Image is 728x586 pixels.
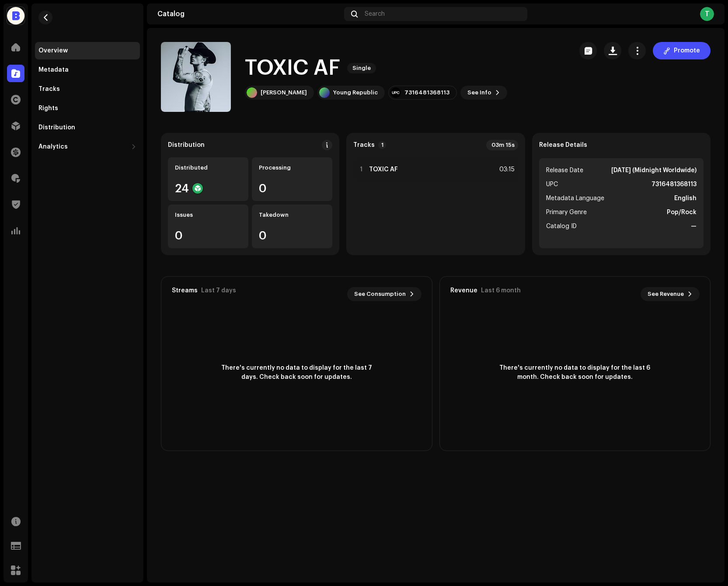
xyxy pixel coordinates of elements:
span: Single [347,63,376,73]
re-m-nav-item: Distribution [35,119,140,136]
div: Streams [172,287,198,294]
button: See Consumption [347,287,421,301]
div: T [700,7,714,21]
strong: Release Details [539,142,587,149]
div: Issues [175,212,241,218]
div: Takedown [259,212,325,218]
strong: English [674,193,697,204]
div: Processing [259,164,325,171]
span: Catalog ID [546,221,577,232]
re-m-nav-item: Metadata [35,61,140,79]
span: See Revenue [648,285,684,303]
span: Promote [674,42,700,59]
strong: — [691,221,697,232]
h1: TOXIC AF [245,54,340,82]
div: Rights [38,105,58,112]
div: Young Republic [333,89,378,96]
div: Distribution [168,142,205,149]
span: See Consumption [354,285,406,303]
button: Promote [653,42,711,59]
div: Tracks [38,86,60,93]
span: There's currently no data to display for the last 7 days. Check back soon for updates. [218,364,375,382]
div: Distributed [175,164,241,171]
div: 03m 15s [486,140,518,150]
div: 03:15 [495,164,515,175]
strong: 7316481368113 [651,179,697,190]
span: Search [365,10,385,17]
div: Distribution [38,124,75,131]
div: Catalog [157,10,341,17]
div: Last 7 days [201,287,236,294]
div: Last 6 month [481,287,521,294]
span: There's currently no data to display for the last 6 month. Check back soon for updates. [496,364,654,382]
span: See Info [467,84,491,101]
span: Primary Genre [546,207,587,218]
div: 7316481368113 [404,89,449,96]
re-m-nav-dropdown: Analytics [35,138,140,156]
div: Overview [38,47,68,54]
strong: Pop/Rock [667,207,697,218]
re-m-nav-item: Overview [35,42,140,59]
div: Revenue [450,287,477,294]
p-badge: 1 [378,141,386,149]
button: See Info [460,86,507,100]
button: See Revenue [641,287,700,301]
strong: [DATE] (Midnight Worldwide) [611,165,697,176]
span: Metadata Language [546,193,604,204]
strong: Tracks [353,142,375,149]
re-m-nav-item: Rights [35,100,140,117]
re-m-nav-item: Tracks [35,80,140,98]
img: 87673747-9ce7-436b-aed6-70e10163a7f0 [7,7,24,24]
span: UPC [546,179,558,190]
span: Release Date [546,165,583,176]
div: [PERSON_NAME] [261,89,307,96]
strong: TOXIC AF [369,166,398,173]
div: Analytics [38,143,68,150]
div: Metadata [38,66,69,73]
